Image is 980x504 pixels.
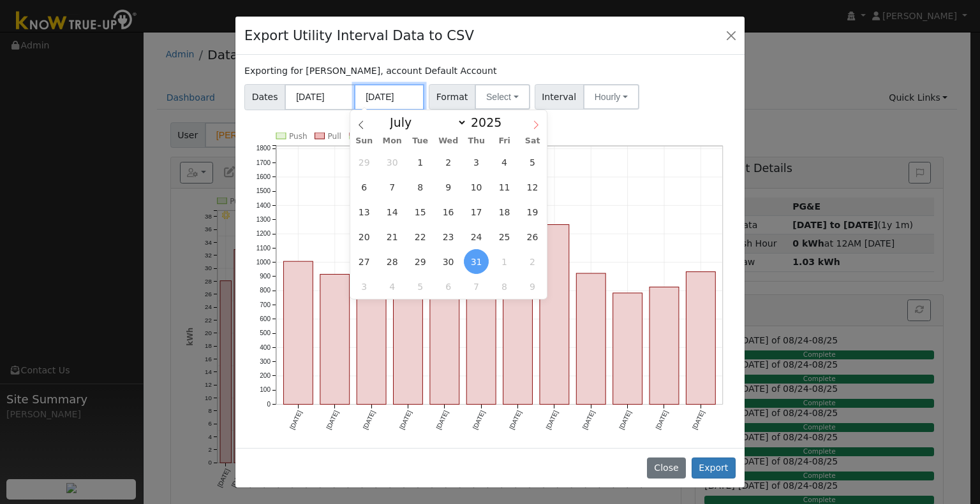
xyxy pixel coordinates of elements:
span: July 23, 2025 [436,224,461,249]
rect: onclick="" [576,273,605,405]
span: July 26, 2025 [520,224,545,249]
select: Month [383,115,467,130]
span: July 16, 2025 [436,199,461,224]
span: July 17, 2025 [464,199,489,224]
h4: Export Utility Interval Data to CSV [244,25,474,46]
text: 1400 [256,201,271,208]
span: July 20, 2025 [352,224,376,249]
span: July 29, 2025 [408,249,433,274]
rect: onclick="" [650,287,679,404]
rect: onclick="" [430,169,459,405]
button: Select [475,84,530,110]
span: July 7, 2025 [380,175,405,199]
span: August 4, 2025 [380,274,405,299]
text: 900 [260,273,271,280]
span: July 21, 2025 [380,224,405,249]
span: August 8, 2025 [492,274,517,299]
span: July 25, 2025 [492,224,517,249]
text: [DATE] [691,409,706,430]
span: Tue [406,137,434,145]
text: [DATE] [581,409,596,430]
span: July 28, 2025 [380,249,405,274]
label: Exporting for [PERSON_NAME], account Default Account [244,64,496,78]
text: 200 [260,372,271,379]
button: Hourly [583,84,639,110]
rect: onclick="" [394,245,423,405]
rect: onclick="" [503,239,533,405]
text: [DATE] [362,409,376,430]
text: [DATE] [471,409,486,430]
span: August 7, 2025 [464,274,489,299]
span: July 27, 2025 [352,249,376,274]
span: July 10, 2025 [464,175,489,199]
text: [DATE] [288,409,303,430]
button: Close [722,26,740,44]
span: Sat [519,137,547,145]
text: [DATE] [398,409,413,430]
span: July 12, 2025 [520,175,545,199]
text: 1600 [256,173,271,180]
button: Export [692,457,736,479]
text: Push [289,132,308,141]
span: July 22, 2025 [408,224,433,249]
span: July 1, 2025 [408,150,433,175]
span: Wed [434,137,463,145]
text: [DATE] [508,409,523,430]
span: July 3, 2025 [464,150,489,175]
span: July 14, 2025 [380,199,405,224]
text: 1000 [256,259,271,266]
input: Year [467,115,513,129]
text: 500 [260,329,271,336]
rect: onclick="" [284,261,313,404]
text: [DATE] [655,409,669,430]
text: 100 [260,386,271,393]
span: August 2, 2025 [520,249,545,274]
rect: onclick="" [320,274,350,404]
span: August 9, 2025 [520,274,545,299]
span: July 19, 2025 [520,199,545,224]
rect: onclick="" [466,194,496,404]
span: August 3, 2025 [352,274,376,299]
text: Pull [328,132,341,141]
span: July 18, 2025 [492,199,517,224]
span: Thu [463,137,491,145]
span: July 31, 2025 [464,249,489,274]
span: July 6, 2025 [352,175,376,199]
span: Fri [491,137,519,145]
span: August 1, 2025 [492,249,517,274]
span: Format [429,84,475,110]
text: 1100 [256,244,271,251]
text: 1800 [256,145,271,152]
text: 800 [260,287,271,294]
text: 1300 [256,216,271,223]
span: July 11, 2025 [492,175,517,199]
text: 1700 [256,159,271,166]
text: [DATE] [545,409,560,430]
span: July 15, 2025 [408,199,433,224]
span: July 2, 2025 [436,150,461,175]
span: July 8, 2025 [408,175,433,199]
span: Mon [378,137,406,145]
span: August 5, 2025 [408,274,433,299]
text: 1500 [256,187,271,194]
button: Close [647,457,686,479]
span: June 29, 2025 [352,150,376,175]
rect: onclick="" [357,277,386,404]
span: June 30, 2025 [380,150,405,175]
text: 1200 [256,230,271,237]
text: 300 [260,358,271,365]
span: August 6, 2025 [436,274,461,299]
span: July 24, 2025 [464,224,489,249]
text: [DATE] [435,409,450,430]
rect: onclick="" [687,271,716,404]
span: Interval [535,84,584,110]
text: 700 [260,301,271,308]
span: July 5, 2025 [520,150,545,175]
rect: onclick="" [613,293,642,405]
span: Dates [244,84,285,110]
span: July 13, 2025 [352,199,376,224]
text: 600 [260,315,271,322]
text: 0 [267,401,271,408]
text: [DATE] [325,409,340,430]
span: Sun [350,137,378,145]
